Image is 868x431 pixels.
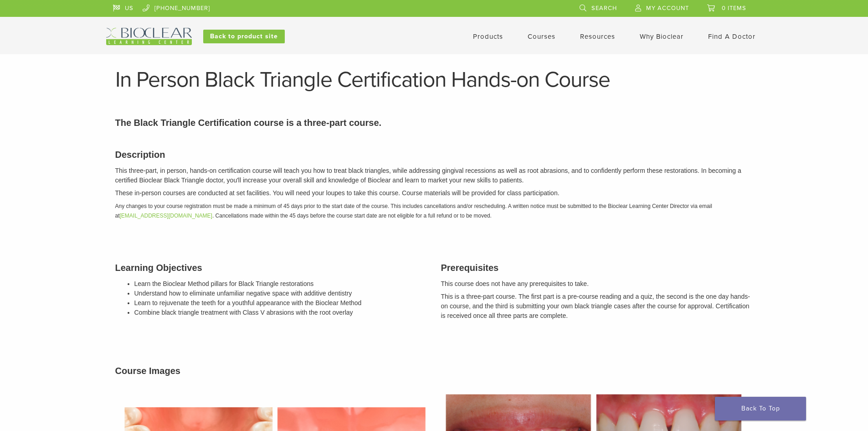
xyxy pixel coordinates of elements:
a: Products [473,32,503,41]
li: Understand how to eliminate unfamiliar negative space with additive dentistry [134,289,427,298]
h3: Description [115,148,753,161]
p: This is a three-part course. The first part is a pre-course reading and a quiz, the second is the... [441,292,753,321]
em: Any changes to your course registration must be made a minimum of 45 days prior to the start date... [115,203,712,219]
span: Search [591,5,617,12]
p: This three-part, in person, hands-on certification course will teach you how to treat black trian... [115,166,753,185]
a: Find A Doctor [708,32,755,41]
a: [EMAIL_ADDRESS][DOMAIN_NAME] [120,213,212,219]
li: Learn the Bioclear Method pillars for Black Triangle restorations [134,279,427,289]
h3: Course Images [115,364,753,378]
p: This course does not have any prerequisites to take. [441,279,753,289]
h3: Learning Objectives [115,261,427,275]
span: My Account [646,5,689,12]
a: Back To Top [715,397,806,421]
span: 0 items [722,5,746,12]
a: Why Bioclear [640,32,683,41]
li: Combine black triangle treatment with Class V abrasions with the root overlay [134,308,427,317]
img: Bioclear [106,28,192,45]
li: Learn to rejuvenate the teeth for a youthful appearance with the Bioclear Method [134,298,427,308]
h1: In Person Black Triangle Certification Hands-on Course [115,69,753,91]
h3: Prerequisites [441,261,753,275]
a: Resources [580,32,615,41]
p: The Black Triangle Certification course is a three-part course. [115,116,753,130]
a: Back to product site [203,30,285,43]
p: These in-person courses are conducted at set facilities. You will need your loupes to take this c... [115,188,753,198]
a: Courses [528,32,555,41]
